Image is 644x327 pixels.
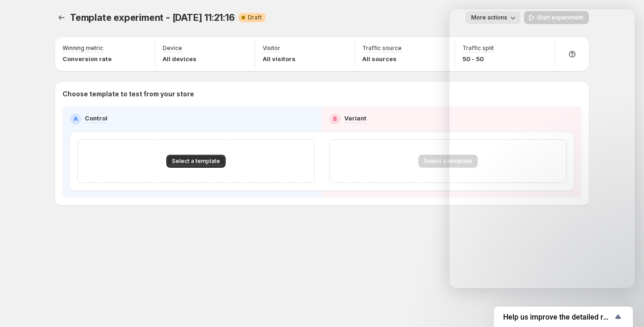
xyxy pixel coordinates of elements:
span: Draft [248,14,262,21]
p: All visitors [263,54,296,63]
span: Template experiment - [DATE] 11:21:16 [70,12,235,23]
p: Device [163,44,182,52]
p: All sources [362,54,402,63]
span: Help us improve the detailed report for A/B campaigns [503,313,612,321]
p: Choose template to test from your store [63,89,581,99]
p: Winning metric [63,44,103,52]
iframe: Intercom live chat [612,296,635,318]
iframe: Intercom live chat [449,9,635,288]
p: Visitor [263,44,280,52]
button: Show survey - Help us improve the detailed report for A/B campaigns [503,311,624,322]
p: Control [85,113,107,123]
h2: B [333,115,337,123]
span: Select a template [172,157,220,165]
p: Conversion rate [63,54,112,63]
p: Traffic source [362,44,402,52]
p: Variant [344,113,366,123]
button: Experiments [55,11,68,24]
h2: A [74,115,78,123]
button: Select a template [166,155,226,168]
p: All devices [163,54,196,63]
